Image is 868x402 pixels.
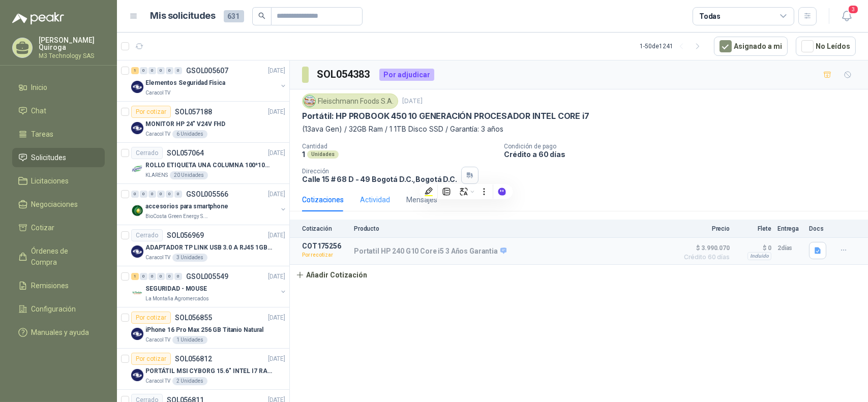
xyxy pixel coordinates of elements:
a: 0 0 0 0 0 0 GSOL005566[DATE] Company Logoaccesorios para smartphoneBioCosta Green Energy S.A.S [131,188,287,221]
div: Por adjudicar [379,69,434,81]
div: 0 [140,67,147,74]
img: Company Logo [131,122,143,134]
span: Manuales y ayuda [32,327,89,338]
span: Configuración [32,303,76,315]
span: Tareas [32,129,54,140]
button: No Leídos [796,37,856,56]
p: Entrega [777,225,803,232]
div: Fleischmann Foods S.A. [302,94,398,109]
p: Caracol TV [145,89,170,97]
div: 0 [148,191,156,198]
span: Remisiones [32,280,69,291]
p: Caracol TV [145,377,170,385]
button: 3 [837,7,856,25]
div: 20 Unidades [170,171,208,179]
div: 0 [166,67,173,74]
p: accesorios para smartphone [145,202,228,211]
a: Negociaciones [12,195,105,214]
div: 0 [166,273,173,280]
div: 0 [148,273,156,280]
h1: Mis solicitudes [151,9,216,23]
div: Actividad [360,194,390,205]
p: Flete [736,225,771,232]
div: 0 [174,67,182,74]
div: Cerrado [131,147,163,159]
p: $ 0 [736,242,771,254]
div: 2 Unidades [172,377,207,385]
a: Chat [12,101,105,120]
p: GSOL005607 [186,67,228,74]
img: Company Logo [131,369,143,381]
p: [DATE] [268,272,285,282]
a: 1 0 0 0 0 0 GSOL005549[DATE] Company LogoSEGURIDAD - MOUSELa Montaña Agromercados [131,270,287,303]
p: [DATE] [268,313,285,323]
p: COT175256 [302,242,348,250]
p: [DATE] [268,231,285,240]
p: ROLLO ETIQUETA UNA COLUMNA 100*100*500un [145,161,272,170]
div: Unidades [307,150,339,159]
p: [DATE] [268,66,285,76]
a: Cotizar [12,218,105,237]
div: 0 [157,191,165,198]
a: 1 0 0 0 0 0 GSOL005607[DATE] Company LogoElementos Seguridad FisicaCaracol TV [131,65,287,97]
div: 3 Unidades [172,254,207,262]
p: SOL056969 [167,232,204,239]
span: Negociaciones [32,199,78,210]
div: 1 [131,67,139,74]
div: 1 Unidades [172,336,207,344]
p: 2 días [777,242,803,254]
div: 0 [140,273,147,280]
p: (13ava Gen) / 32GB Ram / 1 1TB Disco SSD / Garantía: 3 años [302,123,856,135]
a: Manuales y ayuda [12,323,105,342]
div: 0 [131,191,139,198]
p: M3 Technology SAS [39,53,105,59]
a: Por cotizarSOL057188[DATE] Company LogoMONITOR HP 24" V24V FHDCaracol TV6 Unidades [117,102,289,143]
p: SEGURIDAD - MOUSE [145,284,207,294]
div: 0 [157,67,165,74]
p: Producto [354,225,673,232]
p: KLARENS [145,171,168,179]
p: SOL057064 [167,149,204,157]
p: Precio [679,225,730,232]
span: Chat [32,105,47,116]
p: [DATE] [268,107,285,117]
div: Por cotizar [131,353,171,365]
a: Solicitudes [12,148,105,167]
p: Caracol TV [145,336,170,344]
span: search [258,12,265,19]
p: Cantidad [302,143,496,150]
h3: SOL054383 [317,67,371,82]
div: 1 - 50 de 1241 [640,38,706,54]
img: Company Logo [304,96,315,107]
a: Por cotizarSOL056812[DATE] Company LogoPORTÁTIL MSI CYBORG 15.6" INTEL I7 RAM 32GB - 1 TB / Nvidi... [117,349,289,390]
div: 1 [131,273,139,280]
img: Company Logo [131,328,143,340]
p: [DATE] [268,354,285,364]
img: Company Logo [131,81,143,93]
a: CerradoSOL057064[DATE] Company LogoROLLO ETIQUETA UNA COLUMNA 100*100*500unKLARENS20 Unidades [117,143,289,184]
span: Solicitudes [32,152,67,163]
a: Licitaciones [12,171,105,191]
a: Remisiones [12,276,105,295]
p: Cotización [302,225,348,232]
p: Caracol TV [145,130,170,138]
div: 0 [174,191,182,198]
div: Por cotizar [131,106,171,118]
div: Cotizaciones [302,194,344,205]
p: Calle 15 # 68 D - 49 Bogotá D.C. , Bogotá D.C. [302,175,457,183]
p: PORTÁTIL MSI CYBORG 15.6" INTEL I7 RAM 32GB - 1 TB / Nvidia GeForce RTX 4050 [145,366,272,376]
p: Crédito a 60 días [504,150,864,159]
a: CerradoSOL056969[DATE] Company LogoADAPTADOR TP LINK USB 3.0 A RJ45 1GB WINDOWSCaracol TV3 Unidades [117,225,289,266]
p: [DATE] [268,190,285,199]
span: Órdenes de Compra [32,245,95,268]
p: MONITOR HP 24" V24V FHD [145,119,225,129]
p: [DATE] [268,148,285,158]
p: SOL057188 [175,108,212,115]
span: 3 [848,5,859,14]
p: Portátil: HP PROBOOK 450 10 GENERACIÓN PROCESADOR INTEL CORE i7 [302,111,589,121]
div: 0 [148,67,156,74]
div: 0 [166,191,173,198]
p: Docs [809,225,829,232]
img: Logo peakr [12,12,64,24]
div: 0 [140,191,147,198]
